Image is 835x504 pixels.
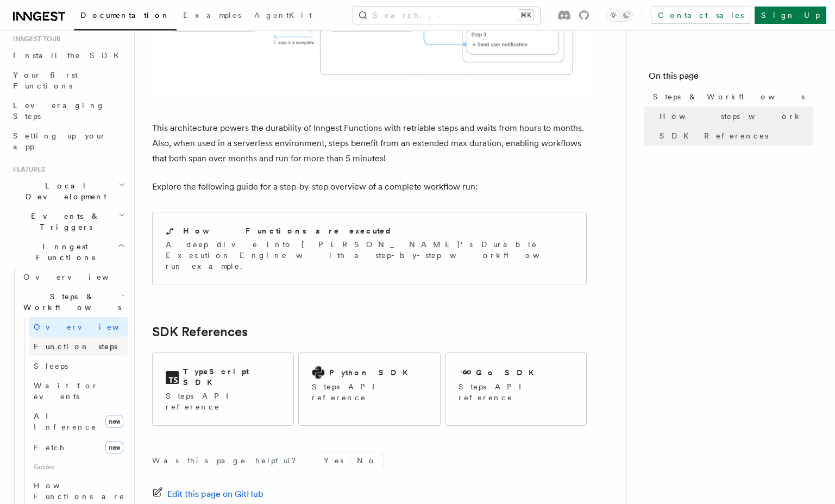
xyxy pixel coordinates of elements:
span: Events & Triggers [9,211,118,232]
h2: TypeScript SDK [183,366,280,388]
span: Steps & Workflows [19,291,121,313]
a: Examples [177,3,248,29]
button: Events & Triggers [9,206,128,237]
a: Documentation [74,3,177,30]
a: Overview [19,267,128,287]
span: Install the SDK [13,51,125,60]
p: Steps API reference [459,381,573,403]
span: Guides [29,458,128,476]
span: Features [9,165,45,174]
span: new [105,415,123,428]
a: Leveraging Steps [9,96,128,126]
p: This architecture powers the durability of Inngest Functions with retriable steps and waits from ... [152,121,587,166]
span: SDK References [660,130,768,141]
a: SDK References [655,126,813,146]
span: Inngest Functions [9,241,117,263]
a: AgentKit [248,3,318,29]
p: Steps API reference [312,381,426,403]
a: Go SDKSteps API reference [445,352,587,426]
kbd: ⌘K [518,10,533,21]
span: Your first Functions [13,71,78,90]
a: Contact sales [651,7,750,24]
a: Function steps [29,337,128,356]
button: Local Development [9,176,128,206]
a: Sleeps [29,356,128,376]
button: Search...⌘K [353,7,540,24]
span: Leveraging Steps [13,101,105,121]
h2: How Functions are executed [183,225,393,236]
a: How Functions are executedA deep dive into [PERSON_NAME]'s Durable Execution Engine with a step-b... [152,212,587,285]
span: Steps & Workflows [653,91,805,102]
a: Fetchnew [29,437,128,458]
a: Sign Up [755,7,826,24]
span: Sleeps [34,362,68,370]
span: AI Inference [34,412,97,431]
span: Overview [34,323,146,331]
a: Setting up your app [9,126,128,156]
a: Steps & Workflows [649,87,813,106]
a: TypeScript SDKSteps API reference [152,352,294,426]
h2: Python SDK [329,367,415,378]
a: SDK References [152,324,248,339]
a: Overview [29,317,128,337]
span: Setting up your app [13,131,106,151]
span: Overview [23,273,135,281]
a: Your first Functions [9,65,128,96]
button: Steps & Workflows [19,287,128,317]
button: Toggle dark mode [607,9,633,22]
a: Edit this page on GitHub [152,487,263,502]
button: Yes [317,452,350,469]
p: Explore the following guide for a step-by-step overview of a complete workflow run: [152,179,587,194]
a: Python SDKSteps API reference [298,352,440,426]
button: No [350,452,383,469]
button: Inngest Functions [9,237,128,267]
span: AgentKit [254,11,312,20]
span: How steps work [660,111,802,122]
span: Fetch [34,443,65,452]
span: Inngest tour [9,35,61,43]
span: Local Development [9,180,118,202]
a: Wait for events [29,376,128,406]
p: Steps API reference [166,390,280,412]
h2: Go SDK [476,367,541,378]
span: new [105,441,123,454]
p: A deep dive into [PERSON_NAME]'s Durable Execution Engine with a step-by-step workflow run example. [166,239,573,272]
span: Examples [183,11,241,20]
span: Wait for events [34,381,98,401]
span: Edit this page on GitHub [167,487,263,502]
span: Function steps [34,342,117,351]
a: Install the SDK [9,46,128,65]
span: Documentation [80,11,170,20]
h4: On this page [649,70,813,87]
p: Was this page helpful? [152,455,304,466]
a: AI Inferencenew [29,406,128,437]
a: How steps work [655,106,813,126]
